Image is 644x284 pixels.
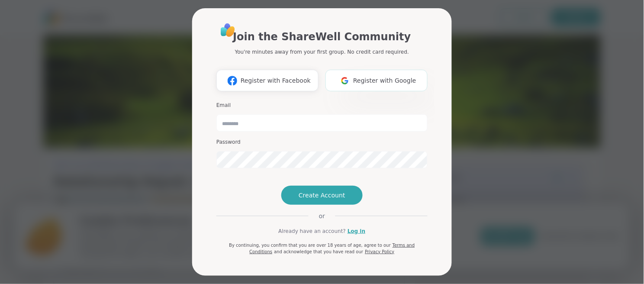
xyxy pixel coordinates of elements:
[216,102,428,109] h3: Email
[325,70,428,91] button: Register with Google
[281,186,363,205] button: Create Account
[216,70,319,91] button: Register with Facebook
[249,243,415,254] a: Terms and Conditions
[229,243,391,248] span: By continuing, you confirm that you are over 18 years of age, agree to our
[218,20,238,40] img: ShareWell Logo
[365,249,394,254] a: Privacy Policy
[348,227,365,235] a: Log in
[216,139,428,146] h3: Password
[309,212,335,220] span: or
[337,73,353,89] img: ShareWell Logomark
[353,76,416,85] span: Register with Google
[224,73,241,89] img: ShareWell Logomark
[241,76,311,85] span: Register with Facebook
[278,227,346,235] span: Already have an account?
[299,191,345,200] span: Create Account
[233,29,411,45] h1: Join the ShareWell Community
[235,48,409,56] p: You're minutes away from your first group. No credit card required.
[274,249,363,254] span: and acknowledge that you have read our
